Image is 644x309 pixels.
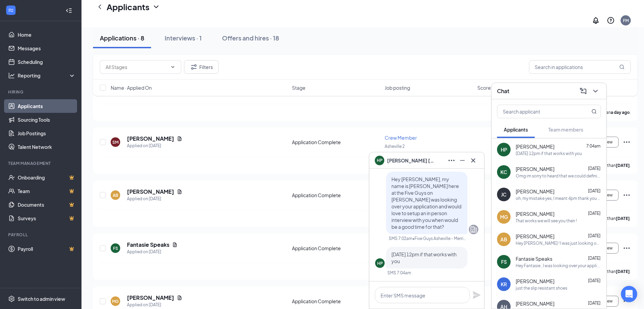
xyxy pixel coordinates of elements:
a: PayrollCrown [18,242,76,256]
div: Interviews · 1 [165,34,202,42]
span: [PERSON_NAME] [516,233,554,240]
div: oh, my mistake yes, I meant 4pm thank you for clarifying ! [516,195,601,201]
svg: Analysis [8,72,15,79]
svg: Notifications [592,16,600,24]
span: [DATE] [588,278,601,283]
span: Hey [PERSON_NAME], my name is [PERSON_NAME] here at the Five Guys on [PERSON_NAME] was looking ov... [391,176,461,230]
div: [DATE] 12pm if that works with you [516,151,582,156]
a: SurveysCrown [18,211,76,225]
a: Scheduling [18,55,76,69]
svg: MagnifyingGlass [591,109,597,114]
span: Score [477,84,491,91]
div: SMS 7:02am [389,236,412,241]
div: FS [113,245,118,251]
svg: Settings [8,295,15,302]
svg: Document [177,295,182,301]
div: Applied on [DATE] [127,142,182,149]
svg: Ellipses [623,191,631,199]
span: Name · Applied On [111,84,152,91]
div: Application Complete [292,139,381,145]
svg: Document [177,136,182,141]
div: SMS 7:04am [387,270,411,276]
svg: Plane [473,291,481,299]
div: Application Complete [292,192,381,199]
span: [DATE] [588,256,601,261]
b: [DATE] [616,216,630,221]
button: ChevronDown [590,86,601,97]
b: [DATE] [616,269,630,274]
div: Hey [PERSON_NAME] ! I was just looking over your application and I would love to setup an intervi... [516,240,601,246]
button: Ellipses [446,155,457,166]
svg: Ellipses [447,156,456,165]
svg: ChevronDown [591,87,600,95]
svg: Ellipses [623,138,631,146]
span: 7:04am [586,143,601,149]
span: [PERSON_NAME] [PERSON_NAME] [387,157,435,164]
div: MG [500,213,508,220]
svg: ChevronLeft [96,3,104,11]
div: Applied on [DATE] [127,302,182,308]
a: TeamCrown [18,184,76,198]
div: Offers and hires · 18 [222,34,279,42]
span: [DATE] [588,301,601,306]
span: [PERSON_NAME] [516,188,554,195]
input: Search in applications [529,60,631,74]
svg: ComposeMessage [579,87,587,95]
svg: Company [470,225,478,234]
div: Hiring [8,89,74,95]
div: just the slip resistant shoes [516,285,567,291]
h3: Chat [497,87,509,95]
button: Minimize [457,155,468,166]
div: Payroll [8,232,74,238]
div: FM [623,18,629,23]
span: Fantasie Speaks [516,255,552,262]
a: Home [18,28,76,41]
div: HP [377,260,383,266]
span: [PERSON_NAME] [516,166,554,172]
h1: Applicants [107,1,149,13]
svg: Minimize [458,156,466,165]
span: Stage [292,84,306,91]
h5: [PERSON_NAME] [127,294,174,302]
div: JC [501,191,507,198]
div: Open Intercom Messenger [621,286,637,302]
div: That works we will see you then ! [516,218,577,224]
h5: Fantasie Speaks [127,241,169,248]
div: Team Management [8,160,74,166]
svg: Filter [190,63,198,71]
svg: Document [177,189,182,194]
button: Filter Filters [184,60,219,74]
div: Applied on [DATE] [127,248,178,255]
button: ComposeMessage [578,86,589,97]
div: AB [500,236,507,243]
span: [PERSON_NAME] [516,143,554,150]
svg: MagnifyingGlass [619,64,625,70]
a: Sourcing Tools [18,113,76,126]
div: AB [113,192,118,198]
div: FS [501,258,507,265]
div: KR [501,281,507,288]
div: Application Complete [292,245,381,252]
a: Applicants [18,99,76,113]
a: Messages [18,41,76,55]
svg: Document [172,242,178,247]
div: Switch to admin view [18,295,65,302]
span: [DATE] [588,188,601,193]
svg: Ellipses [623,244,631,252]
svg: QuestionInfo [607,16,615,24]
span: [DATE] [588,233,601,238]
div: HP [501,146,507,153]
b: [DATE] [616,163,630,168]
div: Hey Fantasie , I was looking over your application and I would love to setup a interview with you... [516,263,601,269]
svg: Collapse [66,7,72,14]
div: KC [500,169,507,175]
span: Asheville 2 [385,144,405,149]
svg: WorkstreamLogo [7,7,14,14]
span: • Five Guys Asheville - Merrimon [412,236,466,241]
span: [PERSON_NAME] [516,210,554,217]
a: Job Postings [18,126,76,140]
input: All Stages [106,63,167,71]
a: DocumentsCrown [18,198,76,211]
